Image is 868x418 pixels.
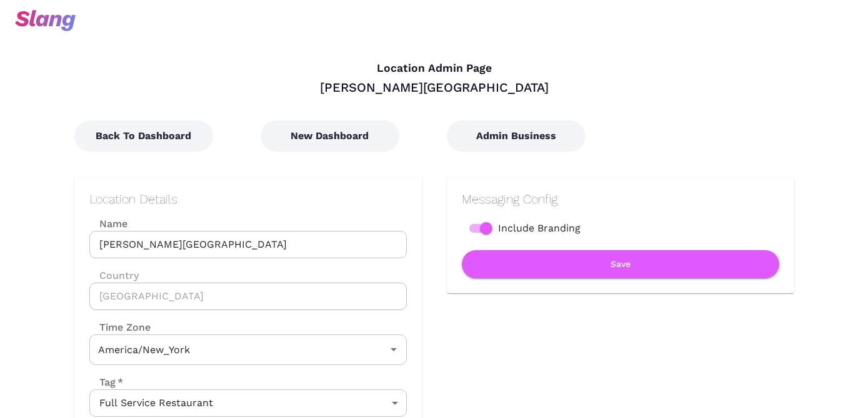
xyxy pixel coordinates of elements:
h2: Location Details [89,192,407,207]
label: Tag [89,375,123,389]
a: New Dashboard [261,130,399,142]
label: Country [89,268,407,283]
button: Open [385,341,402,358]
button: Admin Business [447,120,586,152]
h2: Messaging Config [462,192,779,207]
label: Name [89,216,407,231]
button: Save [462,250,779,278]
a: Back To Dashboard [74,130,213,142]
div: [PERSON_NAME][GEOGRAPHIC_DATA] [74,79,794,95]
span: Include Branding [498,221,581,236]
h4: Location Admin Page [74,62,794,75]
label: Time Zone [89,320,407,334]
div: Full Service Restaurant [89,389,407,417]
button: Back To Dashboard [74,120,213,152]
button: New Dashboard [261,120,399,152]
img: svg+xml;base64,PHN2ZyB3aWR0aD0iOTciIGhlaWdodD0iMzQiIHZpZXdCb3g9IjAgMCA5NyAzNCIgZmlsbD0ibm9uZSIgeG... [15,10,76,31]
a: Admin Business [447,130,586,142]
